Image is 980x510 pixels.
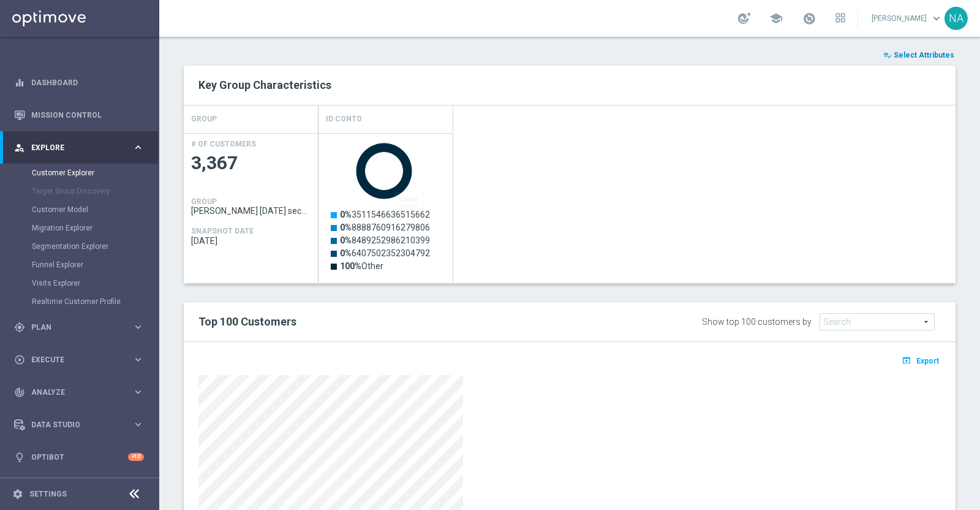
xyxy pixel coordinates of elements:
h4: Id Conto [326,108,362,130]
text: 8489252986210399 [340,235,430,245]
text: Other [340,261,383,271]
text: 3511546636515662 [340,210,430,219]
div: Plan [14,322,132,333]
span: WS Puglia 25.09.25 secondo invio [191,206,311,216]
button: person_search Explore keyboard_arrow_right [13,143,145,153]
i: settings [12,489,23,500]
a: Mission Control [31,99,144,131]
div: Customer Explorer [32,164,158,182]
tspan: 0% [340,248,352,258]
i: keyboard_arrow_right [132,354,144,365]
div: Segmentation Explorer [32,237,158,256]
div: Explore [14,142,132,153]
i: open_in_browser [902,356,914,365]
span: Plan [31,324,132,331]
span: Explore [31,144,132,151]
div: NA [944,7,968,30]
button: open_in_browser Export [900,352,941,368]
i: keyboard_arrow_right [132,419,144,430]
button: lightbulb Optibot +10 [13,452,145,462]
button: play_circle_outline Execute keyboard_arrow_right [13,355,145,365]
div: +10 [128,453,144,461]
a: Optibot [31,441,128,473]
span: 2025-09-11 [191,236,311,246]
h4: GROUP [191,197,217,206]
div: Customer Model [32,200,158,219]
div: Target Group Discovery [32,182,158,200]
div: Migration Explorer [32,219,158,237]
text: 8888760916279806 [340,223,430,232]
a: Settings [29,490,67,498]
button: equalizer Dashboard [13,78,145,88]
div: Analyze [14,387,132,398]
span: Select Attributes [894,51,954,59]
button: track_changes Analyze keyboard_arrow_right [13,387,145,397]
button: playlist_add_check Select Attributes [882,48,956,62]
span: school [769,12,783,25]
i: play_circle_outline [14,354,25,365]
i: lightbulb [14,452,25,463]
tspan: 0% [340,210,352,219]
h2: Key Group Characteristics [198,78,941,93]
i: playlist_add_check [883,51,892,59]
h4: # OF CUSTOMERS [191,140,256,148]
button: Data Studio keyboard_arrow_right [13,420,145,430]
span: Analyze [31,389,132,396]
i: keyboard_arrow_right [132,142,144,153]
div: Realtime Customer Profile [32,292,158,311]
h4: GROUP [191,108,217,130]
span: Data Studio [31,421,132,428]
div: Press SPACE to select this row. [184,133,318,283]
a: Realtime Customer Profile [32,297,127,306]
i: person_search [14,142,25,153]
a: Customer Model [32,205,127,215]
div: Press SPACE to select this row. [318,133,453,283]
a: Migration Explorer [32,223,127,233]
button: Mission Control [13,110,145,120]
span: keyboard_arrow_down [930,12,943,25]
div: Execute [14,354,132,365]
a: Visits Explorer [32,278,127,288]
i: keyboard_arrow_right [132,321,144,333]
div: Data Studio [14,419,132,430]
tspan: 0% [340,223,352,232]
i: keyboard_arrow_right [132,386,144,398]
div: Show top 100 customers by [702,317,812,327]
i: track_changes [14,387,25,398]
span: Export [916,357,939,365]
text: 6407502352304792 [340,248,430,258]
div: Dashboard [14,66,144,99]
tspan: 100% [340,261,361,271]
a: Funnel Explorer [32,260,127,270]
a: Dashboard [31,66,144,99]
span: Execute [31,356,132,363]
h2: Top 100 Customers [198,314,624,329]
div: Visits Explorer [32,274,158,292]
a: [PERSON_NAME]keyboard_arrow_down [870,9,944,28]
span: 3,367 [191,151,311,175]
tspan: 0% [340,235,352,245]
div: Funnel Explorer [32,256,158,274]
div: Optibot [14,441,144,473]
button: gps_fixed Plan keyboard_arrow_right [13,322,145,332]
h4: SNAPSHOT DATE [191,227,254,235]
i: gps_fixed [14,322,25,333]
a: Segmentation Explorer [32,242,127,251]
a: Customer Explorer [32,168,127,178]
i: equalizer [14,77,25,88]
div: Mission Control [14,99,144,131]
